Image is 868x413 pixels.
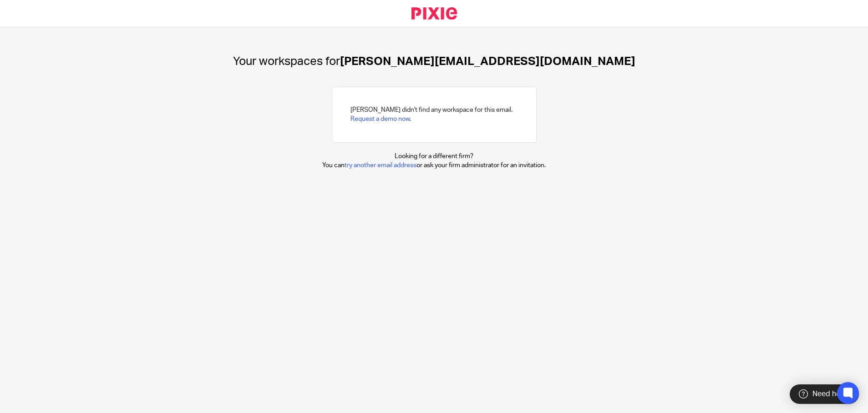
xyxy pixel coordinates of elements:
div: Need help? [790,384,859,404]
h2: [PERSON_NAME] didn't find any workspace for this email. . [350,105,513,124]
a: try another email address [345,162,416,169]
p: Looking for a different firm? You can or ask your firm administrator for an invitation. [322,152,546,170]
span: Your workspaces for [233,55,340,67]
h1: [PERSON_NAME][EMAIL_ADDRESS][DOMAIN_NAME] [233,55,635,69]
a: Request a demo now [350,116,410,122]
